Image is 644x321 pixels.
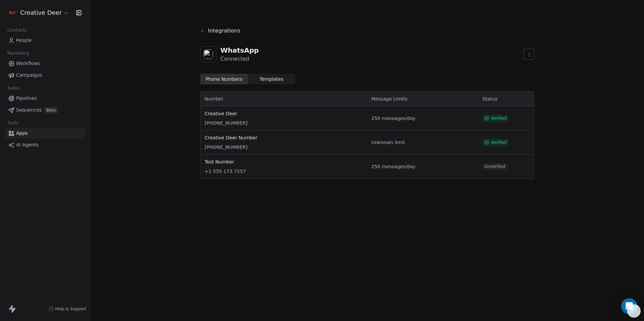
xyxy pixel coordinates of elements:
a: Apps [5,128,85,139]
a: Integrations [200,21,534,40]
span: Tools [5,118,21,128]
a: Campaigns [5,70,85,81]
span: Beta [44,107,58,114]
a: Pipelines [5,93,85,104]
span: Sales [5,83,22,93]
span: 250 messages/day [371,115,474,122]
div: Open Intercom Messenger [621,298,637,314]
span: Test Number [205,158,363,165]
div: WhatsApp [220,46,259,55]
span: AI Agents [16,141,39,148]
img: whatsapp.svg [204,50,213,59]
a: AI Agents [5,139,85,150]
span: Verified [491,139,506,145]
span: Marketing [4,48,32,58]
span: Creative Deer Number [205,134,363,141]
span: Status [482,95,497,102]
span: [PHONE_NUMBER] [205,120,363,126]
span: Sequences [16,107,42,114]
img: Logo%20CD1.pdf%20(1).png [9,9,17,17]
span: Unknown limit [371,139,474,146]
a: People [5,35,85,46]
span: Message Limits [371,96,408,102]
span: Integrations [208,27,240,35]
span: Templates [260,76,283,83]
a: Help & Support [49,306,86,312]
span: Creative Deer [205,110,363,117]
button: Creative Deer [8,7,70,18]
div: Connected [220,55,259,63]
span: Contacts [4,25,30,35]
a: SequencesBeta [5,105,85,116]
span: Verified [491,115,506,121]
span: Workflows [16,60,40,67]
span: +1 555 173 7257 [205,168,363,175]
span: 250 messages/day [371,163,474,170]
span: People [16,37,32,44]
span: Campaigns [16,72,42,79]
span: [PHONE_NUMBER] [205,144,363,150]
a: Workflows [5,58,85,69]
span: Help & Support [55,306,86,312]
span: Creative Deer [20,8,62,17]
span: Number [205,96,223,102]
span: Unverified [482,163,507,170]
span: Pipelines [16,95,37,102]
span: Apps [16,130,28,137]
